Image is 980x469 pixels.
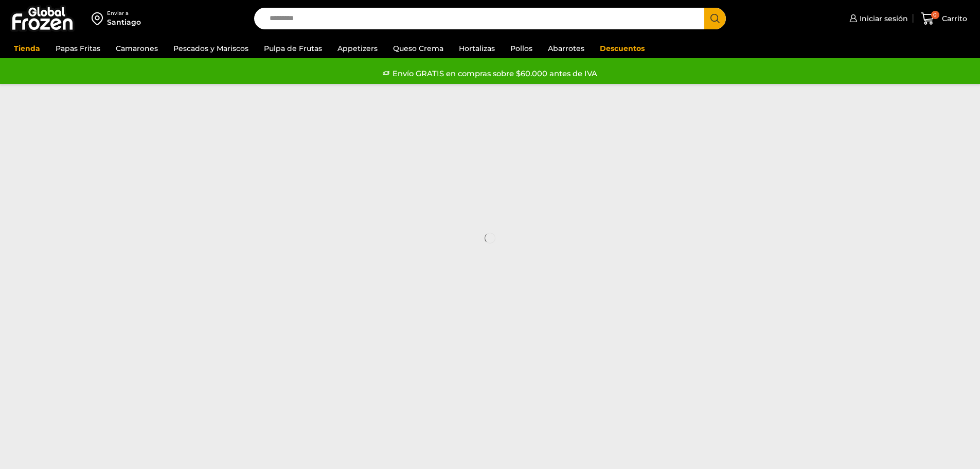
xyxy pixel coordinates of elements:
div: Enviar a [107,10,141,17]
a: Pescados y Mariscos [168,39,254,58]
a: Pollos [505,39,538,58]
a: Camarones [111,39,163,58]
a: Queso Crema [388,39,449,58]
a: Pulpa de Frutas [259,39,327,58]
a: Iniciar sesión [847,8,908,29]
a: Papas Fritas [50,39,105,58]
span: 0 [931,11,939,19]
button: Search button [704,8,726,29]
a: Tienda [9,39,45,58]
span: Carrito [939,13,967,24]
a: 0 Carrito [918,7,970,31]
span: Iniciar sesión [857,13,908,24]
img: address-field-icon.svg [92,10,107,27]
a: Hortalizas [454,39,500,58]
div: Santiago [107,17,141,27]
a: Descuentos [595,39,650,58]
a: Appetizers [332,39,383,58]
a: Abarrotes [543,39,590,58]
